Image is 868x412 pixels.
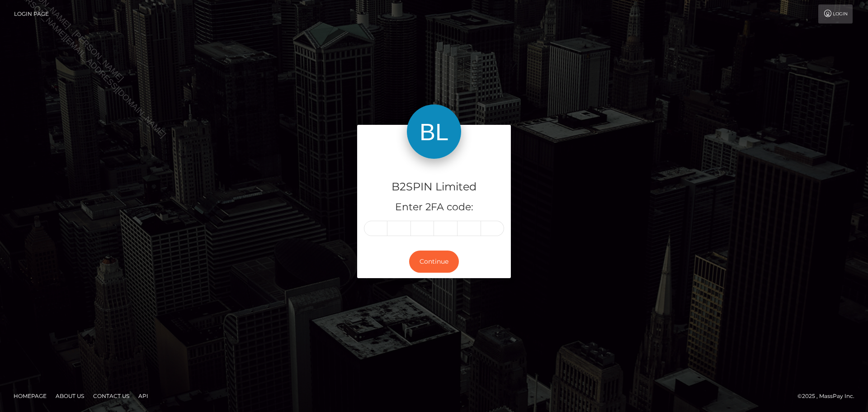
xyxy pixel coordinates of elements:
[797,391,861,401] div: © 2025 , MassPay Inc.
[364,200,504,214] h5: Enter 2FA code:
[135,389,152,403] a: API
[10,389,50,403] a: Homepage
[14,5,49,24] a: Login Page
[818,5,853,24] a: Login
[90,389,133,403] a: Contact Us
[409,251,459,273] button: Continue
[52,389,88,403] a: About Us
[364,179,504,195] h4: B2SPIN Limited
[407,104,461,159] img: B2SPIN Limited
